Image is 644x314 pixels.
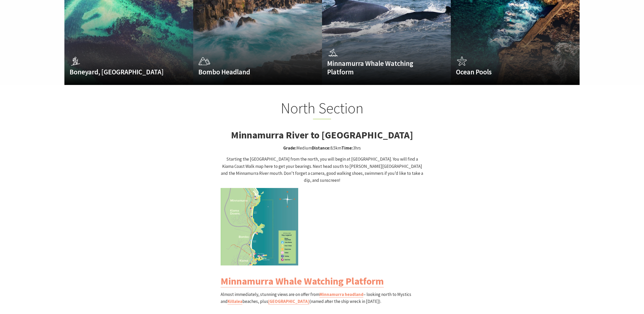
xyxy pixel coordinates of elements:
strong: Grade: [283,145,296,151]
p: Almost immediately, stunning views are on offer from – looking north to Mystics and beaches, plus... [221,291,423,305]
p: Medium 8.5km 3hrs [221,145,423,152]
a: [GEOGRAPHIC_DATA] [268,299,309,304]
a: Minnamurra Whale Watching Platform [221,275,384,287]
a: Minnamurra headland [319,292,363,297]
h4: Bombo Headland [198,68,297,76]
p: Starting the [GEOGRAPHIC_DATA] from the north, you will begin at [GEOGRAPHIC_DATA]. You will find... [221,156,423,184]
h2: North Section [221,99,423,119]
h4: Boneyard, [GEOGRAPHIC_DATA] [70,68,169,76]
strong: Time: [341,145,353,151]
strong: Distance: [312,145,331,151]
h4: Ocean Pools [456,68,555,76]
a: Killalea [228,299,242,304]
h4: Minnamurra Whale Watching Platform [327,59,426,76]
strong: Minnamurra River to [GEOGRAPHIC_DATA] [231,129,413,141]
img: Kiama Coast Walk North Section [221,188,298,265]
